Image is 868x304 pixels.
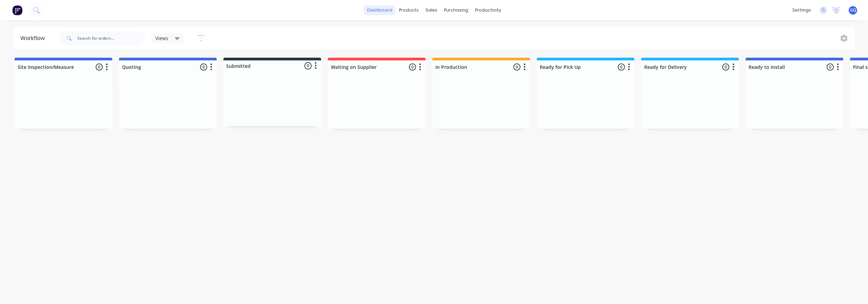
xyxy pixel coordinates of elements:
a: dashboard [364,5,396,15]
div: Workflow [20,34,48,42]
img: Factory [12,5,22,15]
div: products [396,5,422,15]
div: settings [789,5,814,15]
span: Views [155,35,168,42]
div: productivity [472,5,505,15]
div: sales [422,5,441,15]
div: purchasing [441,5,472,15]
span: GQ [850,7,856,13]
input: Search for orders... [77,32,144,45]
